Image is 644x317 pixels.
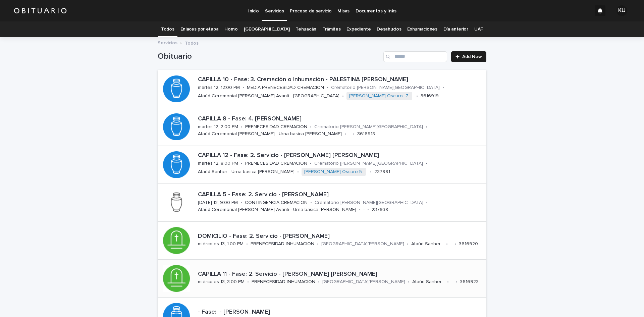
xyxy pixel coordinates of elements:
[158,52,381,61] h1: Obituario
[426,161,427,166] p: •
[450,241,452,247] p: -
[198,233,484,240] p: DOMICILIO - Fase: 2. Servicio - [PERSON_NAME]
[241,161,243,166] p: •
[322,279,405,285] p: [GEOGRAPHIC_DATA][PERSON_NAME]
[198,207,356,213] p: Ataúd Ceremonial [PERSON_NAME] Avanti - Urna basica [PERSON_NAME]
[451,279,453,285] p: -
[13,4,67,17] img: HUM7g2VNRLqGMmR9WVqf
[322,21,341,37] a: Trámites
[158,70,486,108] a: CAPILLA 10 - Fase: 3. Cremación o Inhumación - PALESTINA [PERSON_NAME]martes 12, 12:00 PM•MEDIA P...
[158,222,486,260] a: DOMICILIO - Fase: 2. Servicio - [PERSON_NAME]miércoles 13, 1:00 PM•PRENECESIDAD INHUMACION•[GEOGR...
[370,169,372,175] p: •
[462,54,482,59] span: Add New
[454,241,456,247] p: •
[363,207,365,213] p: -
[374,169,390,175] p: 237991
[158,260,486,298] a: CAPILLA 11 - Fase: 2. Servicio - [PERSON_NAME] [PERSON_NAME]miércoles 13, 3:00 PM•PRENECESIDAD IN...
[616,5,627,16] div: KU
[246,241,248,247] p: •
[443,21,468,37] a: Día anterior
[377,21,401,37] a: Desahucios
[310,124,312,130] p: •
[198,169,294,175] p: Ataúd Sanher - Urna basica [PERSON_NAME]
[346,21,371,37] a: Expediente
[367,207,369,213] p: •
[412,279,444,285] p: Ataúd Sanher -
[447,279,449,285] p: •
[198,131,342,137] p: Ataúd Ceremonial [PERSON_NAME] - Urna basica [PERSON_NAME]
[315,200,423,206] p: Crematorio [PERSON_NAME][GEOGRAPHIC_DATA]
[317,241,319,247] p: •
[411,241,443,247] p: Ataúd Sanher -
[314,161,423,166] p: Crematorio [PERSON_NAME][GEOGRAPHIC_DATA]
[252,279,315,285] p: PRENECESIDAD INHUMACION
[426,124,427,130] p: •
[245,124,307,130] p: PRENECESIDAD CREMACION
[244,21,290,37] a: [GEOGRAPHIC_DATA]
[158,108,486,146] a: CAPILLA 8 - Fase: 4. [PERSON_NAME]martes 12, 2:00 PM•PRENECESIDAD CREMACION•Crematorio [PERSON_NA...
[353,131,355,137] p: •
[198,124,238,130] p: martes 12, 2:00 PM
[416,93,418,99] p: •
[198,271,484,278] p: CAPILLA 11 - Fase: 2. Servicio - [PERSON_NAME] [PERSON_NAME]
[247,85,324,91] p: MEDIA PRENECESIDAD CREMACION
[314,124,423,130] p: Crematorio [PERSON_NAME][GEOGRAPHIC_DATA]
[198,152,484,159] p: CAPILLA 12 - Fase: 2. Servicio - [PERSON_NAME] [PERSON_NAME]
[180,21,219,37] a: Enlaces por etapa
[243,85,244,91] p: •
[245,161,307,166] p: PRENECESIDAD CREMACION
[372,207,388,213] p: 237938
[198,241,244,247] p: miércoles 13, 1:00 PM
[426,200,428,206] p: •
[198,200,238,206] p: [DATE] 12, 9:00 PM
[474,21,483,37] a: UAF
[198,161,238,166] p: martes 12, 8:00 PM
[198,85,240,91] p: martes 12, 12:00 PM
[158,39,177,46] a: Servicios
[344,131,346,137] p: •
[407,21,437,37] a: Exhumaciones
[310,161,312,166] p: •
[421,93,439,99] p: 3616919
[161,21,174,37] a: Todos
[158,184,486,222] a: CAPILLA 5 - Fase: 2. Servicio - [PERSON_NAME][DATE] 12, 9:00 PM•CONTINGENCIA CREMACION•Crematorio...
[460,279,479,285] p: 3616923
[349,131,350,137] p: -
[185,39,199,46] p: Todos
[296,21,316,37] a: Tehuacán
[357,131,375,137] p: 3616918
[408,279,410,285] p: •
[321,241,404,247] p: [GEOGRAPHIC_DATA][PERSON_NAME]
[241,124,243,130] p: •
[310,200,312,206] p: •
[407,241,409,247] p: •
[198,76,484,84] p: CAPILLA 10 - Fase: 3. Cremación o Inhumación - PALESTINA [PERSON_NAME]
[158,146,486,184] a: CAPILLA 12 - Fase: 2. Servicio - [PERSON_NAME] [PERSON_NAME]martes 12, 8:00 PM•PRENECESIDAD CREMA...
[224,21,237,37] a: Horno
[446,241,448,247] p: •
[198,279,245,285] p: miércoles 13, 3:00 PM
[383,51,447,62] input: Search
[342,93,344,99] p: •
[455,279,457,285] p: •
[304,169,363,175] a: [PERSON_NAME] Oscuro-5-
[251,241,314,247] p: PRENECESIDAD INHUMACION
[245,200,308,206] p: CONTINGENCIA CREMACION
[331,85,440,91] p: Crematorio [PERSON_NAME][GEOGRAPHIC_DATA]
[359,207,361,213] p: •
[198,93,339,99] p: Ataúd Ceremonial [PERSON_NAME] Avanti - [GEOGRAPHIC_DATA]
[198,309,411,316] p: - Fase: - [PERSON_NAME]
[442,85,444,91] p: •
[451,51,486,62] a: Add New
[198,115,484,123] p: CAPILLA 8 - Fase: 4. [PERSON_NAME]
[349,93,410,99] a: [PERSON_NAME] Oscuro -7-
[247,279,249,285] p: •
[327,85,328,91] p: •
[459,241,478,247] p: 3616920
[318,279,320,285] p: •
[297,169,299,175] p: •
[240,200,242,206] p: •
[198,191,484,199] p: CAPILLA 5 - Fase: 2. Servicio - [PERSON_NAME]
